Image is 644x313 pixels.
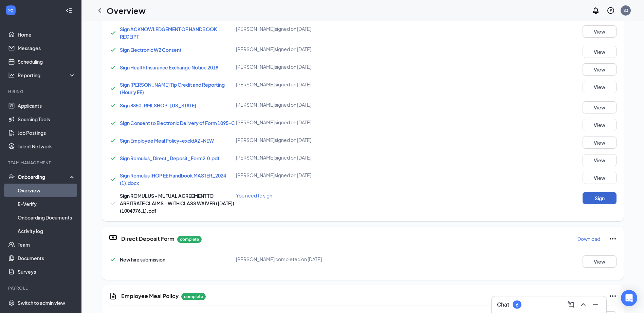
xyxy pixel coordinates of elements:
[583,101,617,113] button: View
[236,256,322,262] span: [PERSON_NAME] completed on [DATE]
[107,5,146,16] h1: Overview
[583,172,617,184] button: View
[609,292,617,300] svg: Ellipses
[120,193,234,214] span: Sign ROMULUS - MUTUAL AGREEMENT TO ARBITRATE CLAIMS - WITH CLASS WAIVER ([DATE])(1004976.1).pdf
[623,7,628,13] div: S3
[18,197,76,211] a: E-Verify
[236,119,405,126] div: [PERSON_NAME] signed on [DATE]
[18,173,70,180] div: Onboarding
[96,6,104,15] svg: ChevronLeft
[120,256,165,263] span: New hire submission
[236,46,405,53] div: [PERSON_NAME] signed on [DATE]
[7,7,14,14] svg: WorkstreamLogo
[109,233,117,242] svg: DirectDepositIcon
[577,235,600,242] p: Download
[8,72,15,79] svg: Analysis
[109,292,117,300] svg: CustomFormIcon
[236,81,405,88] div: [PERSON_NAME] signed on [DATE]
[18,99,76,112] a: Applicants
[583,154,617,166] button: View
[109,255,117,264] svg: Checkmark
[236,172,405,179] div: [PERSON_NAME] signed on [DATE]
[18,140,76,153] a: Talent Network
[18,72,76,79] div: Reporting
[177,236,202,243] p: complete
[120,155,220,161] a: Sign Romulus_Direct_Deposit_Form2.0.pdf
[109,63,117,71] svg: Checkmark
[8,285,74,291] div: Payroll
[109,101,117,109] svg: Checkmark
[18,238,76,251] a: Team
[591,300,600,309] svg: Minimize
[516,302,518,308] div: 6
[18,251,76,265] a: Documents
[109,84,117,92] svg: Checkmark
[236,192,405,199] div: You need to sign
[583,25,617,38] button: View
[8,160,74,166] div: Team Management
[8,173,15,180] svg: UserCheck
[109,199,117,207] svg: Checkmark
[607,6,615,15] svg: QuestionInfo
[120,47,182,53] a: Sign Electronic W2 Consent
[236,154,405,161] div: [PERSON_NAME] signed on [DATE]
[18,126,76,140] a: Job Postings
[583,255,617,268] button: View
[583,81,617,93] button: View
[567,300,575,309] svg: ComposeMessage
[109,154,117,162] svg: Checkmark
[120,26,217,40] a: Sign ACKNOWLEDGEMENT OF HANDBOOK RECEIPT
[583,192,617,204] button: Sign
[120,172,226,186] a: Sign Romulus IHOP EE Handbook MASTER_2024 (1).docx
[181,293,206,300] p: complete
[120,120,235,126] a: Sign Consent to Electronic Delivery of Form 1095-C
[497,301,509,308] h3: Chat
[18,265,76,278] a: Surveys
[236,101,405,108] div: [PERSON_NAME] signed on [DATE]
[121,292,179,300] h5: Employee Meal Policy
[583,46,617,58] button: View
[18,28,76,41] a: Home
[18,299,65,306] div: Switch to admin view
[236,25,405,32] div: [PERSON_NAME] signed on [DATE]
[66,7,72,14] svg: Collapse
[583,63,617,76] button: View
[592,6,600,15] svg: Notifications
[121,235,174,243] h5: Direct Deposit Form
[18,55,76,68] a: Scheduling
[583,137,617,149] button: View
[18,211,76,224] a: Onboarding Documents
[590,299,601,310] button: Minimize
[120,102,196,108] a: Sign 8850-RMLSHOP-[US_STATE]
[236,63,405,70] div: [PERSON_NAME] signed on [DATE]
[120,64,218,70] span: Sign Health Insurance Exchange Notice 2018
[578,299,589,310] button: ChevronUp
[18,41,76,55] a: Messages
[236,137,405,143] div: [PERSON_NAME] signed on [DATE]
[18,184,76,197] a: Overview
[8,299,15,306] svg: Settings
[583,119,617,131] button: View
[18,224,76,238] a: Activity log
[566,299,576,310] button: ComposeMessage
[109,119,117,127] svg: Checkmark
[120,82,225,95] a: Sign [PERSON_NAME] Tip Credit and Reporting (Hourly EE)
[109,175,117,183] svg: Checkmark
[109,46,117,54] svg: Checkmark
[621,290,637,306] div: Open Intercom Messenger
[8,89,74,95] div: Hiring
[577,233,601,244] button: Download
[609,235,617,243] svg: Ellipses
[120,138,214,144] a: Sign Employee Meal Policy-excldAZ-NEW
[18,112,76,126] a: Sourcing Tools
[109,29,117,37] svg: Checkmark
